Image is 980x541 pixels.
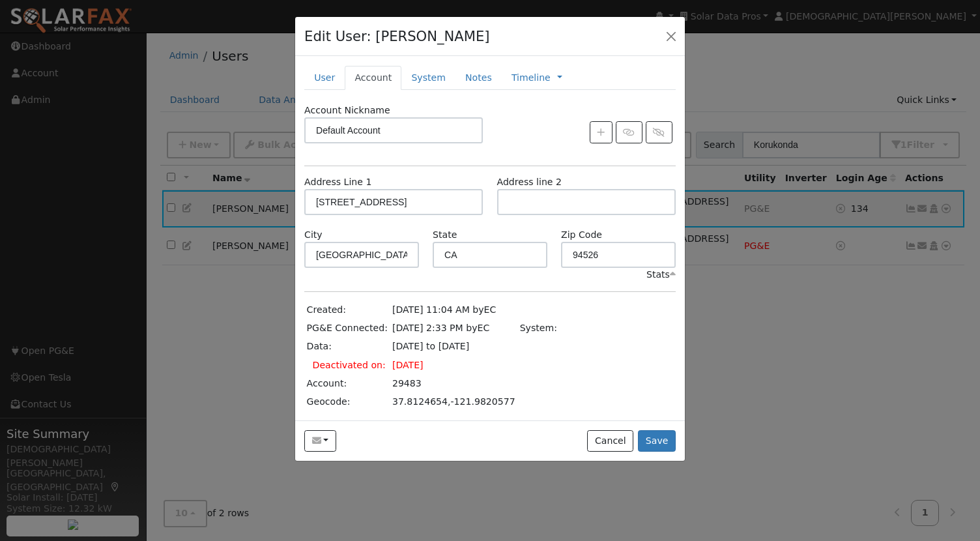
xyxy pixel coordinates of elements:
[304,104,390,117] label: Account Nickname
[401,66,455,90] a: System
[304,430,336,452] button: k.yashwanth.kumar@gmail.com
[390,301,517,319] td: [DATE] 11:04 AM by
[590,121,612,143] button: Create New Account
[484,304,497,315] span: Eoin Carey
[304,338,390,356] td: Data:
[587,430,633,452] button: Cancel
[497,175,562,189] label: Address line 2
[390,319,517,338] td: [DATE] 2:33 PM by
[638,430,676,452] button: Save
[390,392,517,411] td: 37.8124654,-121.9820577
[304,301,390,319] td: Created:
[392,360,424,370] span: [DATE]
[616,121,642,143] button: Link Account
[304,175,371,189] label: Address Line 1
[313,360,386,370] span: Deactivated on:
[478,323,490,333] span: Eoin Carey
[433,228,457,242] label: State
[304,66,345,90] a: User
[304,374,390,392] td: Account:
[512,71,551,85] a: Timeline
[561,228,602,242] label: Zip Code
[390,374,517,392] td: 29483
[646,268,676,282] div: Stats
[392,341,469,351] span: [DATE] to [DATE]
[646,121,672,143] button: Unlink Account
[304,319,390,338] td: PG&E Connected:
[455,66,502,90] a: Notes
[304,228,323,242] label: City
[517,319,559,338] td: System:
[304,392,390,411] td: Geocode:
[304,26,490,47] h4: Edit User: [PERSON_NAME]
[345,66,401,90] a: Account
